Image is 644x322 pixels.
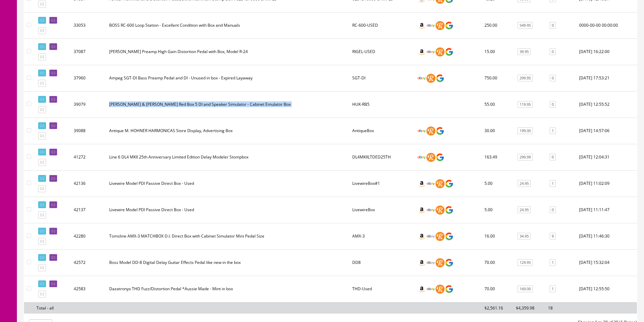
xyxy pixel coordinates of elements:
img: reverb [435,258,445,267]
a: 549.95 [518,22,533,29]
img: reverb [426,153,435,162]
a: 119.95 [518,101,533,108]
img: ebay [426,258,435,267]
img: reverb [435,232,445,241]
img: ebay [426,205,435,215]
img: reverb [435,47,445,56]
td: $2,561.16 [482,302,513,314]
td: 2025-04-22 11:11:47 [576,197,637,223]
img: google_shopping [445,179,454,188]
a: 199.00 [518,127,533,134]
td: 2025-04-22 11:02:09 [576,170,637,197]
td: 2024-01-23 16:22:00 [576,39,637,65]
img: reverb [426,126,435,135]
td: 39079 [71,91,106,118]
td: Ampeg SGT-DI Bass Preamp Pedal and DI - Unused in box - Expired Layaway [106,65,350,91]
img: amazon [417,284,426,294]
img: reverb [435,21,445,30]
img: amazon [417,232,426,241]
a: 129.95 [518,259,533,266]
td: 70.00 [482,249,513,276]
a: 0 [550,206,556,214]
td: 2025-06-17 15:32:04 [576,249,637,276]
img: amazon [417,258,426,267]
td: 163.49 [482,144,513,170]
td: 750.00 [482,65,513,91]
td: RIGEL-USED [350,39,414,65]
td: Tomsline AMX-3 MATCHBOX D.I. Direct Box with Cabinet Simulator Mini Pedal Size [106,223,350,249]
td: Dazatronyx THD Fuzz/Distortion Pedal *Aussie Made - Mint in box [106,276,350,302]
img: google_shopping [445,258,454,267]
img: google_shopping [445,232,454,241]
td: Antique M. HOHNER HARMONICAS Store Display, Advertising Box [106,118,350,144]
a: 39.95 [518,48,531,55]
img: google_shopping [445,47,454,56]
img: reverb [435,179,445,188]
a: 1 [550,180,556,187]
td: Joy Rigel Preamp High Gain Distortion Pedal with Box, Model R-24 [106,39,350,65]
img: google_shopping [445,21,454,30]
img: google_shopping [435,74,445,83]
td: 250.00 [482,12,513,39]
td: 2025-02-13 12:04:31 [576,144,637,170]
td: 70.00 [482,276,513,302]
a: 169.00 [518,286,533,293]
td: LivewireBox [350,197,414,223]
a: 1 [550,127,556,134]
td: 42136 [71,170,106,197]
td: 18 [545,302,576,314]
td: 2024-04-11 17:53:21 [576,65,637,91]
a: 24.95 [518,206,531,214]
img: amazon [417,205,426,215]
td: 42583 [71,276,106,302]
td: 41272 [71,144,106,170]
img: amazon [417,21,426,30]
img: ebay [417,126,426,135]
img: ebay [417,74,426,83]
img: google_shopping [445,205,454,215]
td: 55.00 [482,91,513,118]
img: google_shopping [435,126,445,135]
td: Hughes & Kettner Red Box 5 DI and Speaker Simulator - Cabinet Emulator Box [106,91,350,118]
td: 5.00 [482,197,513,223]
a: 0 [550,101,556,108]
img: reverb [426,74,435,83]
td: RC-600-USED [350,12,414,39]
td: 30.00 [482,118,513,144]
td: LivewireBox#1 [350,170,414,197]
td: 37087 [71,39,106,65]
td: 2024-07-12 12:55:52 [576,91,637,118]
td: DD8 [350,249,414,276]
td: Livewire Model PDI Passive Direct Box - Used [106,197,350,223]
td: AntiqueBox [350,118,414,144]
a: 9 [550,233,556,240]
td: 33053 [71,12,106,39]
td: 42137 [71,197,106,223]
img: reverb [435,284,445,294]
td: AMX-3 [350,223,414,249]
td: 0000-00-00 00:00:00 [576,12,637,39]
td: 16.00 [482,223,513,249]
td: 15.00 [482,39,513,65]
td: Livewire Model PDI Passive Direct Box - Used [106,170,350,197]
img: amazon [417,179,426,188]
td: 42280 [71,223,106,249]
td: 39088 [71,118,106,144]
td: BOSS RC-600 Loop Station - Excellent Condition with Box and Manuals [106,12,350,39]
td: Boss Model DD-8 Digital Delay Guitar Effects Pedal like new in the box [106,249,350,276]
a: 0 [550,154,556,161]
img: google_shopping [435,153,445,162]
a: 299.99 [518,154,533,161]
a: 299.95 [518,75,533,82]
img: google_shopping [445,284,454,294]
td: Line 6 DL4 MKII 25th Anniversary Limited Edition Delay Modeler Stompbox [106,144,350,170]
a: 1 [550,286,556,293]
td: 5.00 [482,170,513,197]
img: ebay [426,232,435,241]
a: 0 [550,22,556,29]
td: 2025-06-18 12:55:50 [576,276,637,302]
img: reverb [435,205,445,215]
td: SGT-DI [350,65,414,91]
a: 0 [550,75,556,82]
td: 2024-07-12 14:57:06 [576,118,637,144]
